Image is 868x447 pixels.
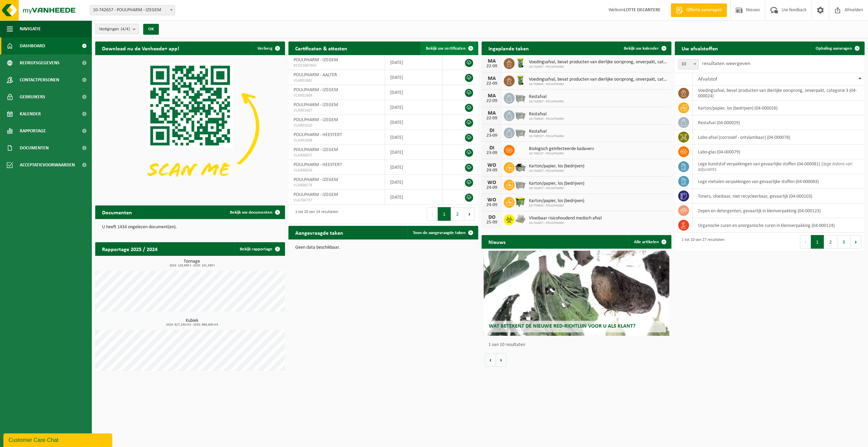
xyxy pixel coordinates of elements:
td: organische zuren en anorganische zuren in kleinverpakking (04-000124) [693,218,865,233]
div: 24-09 [485,168,499,173]
td: [DATE] [385,160,443,175]
button: Next [464,207,475,221]
span: VLA900657 [294,153,380,158]
span: VLA900574 [294,183,380,188]
span: 10-742657 - POULPHARM [529,100,564,104]
div: 24-09 [485,185,499,190]
span: Bekijk uw certificaten [426,46,466,51]
button: 1 [438,207,451,221]
button: Previous [800,235,811,249]
td: [DATE] [385,130,443,145]
span: Vloeibaar risicohoudend medisch afval [529,216,602,221]
strong: LOTTE DECANTERE [624,7,661,13]
span: VLA901608 [294,138,380,143]
span: POULPHARM - IZEGEM [294,87,338,93]
h2: Uw afvalstoffen [675,42,725,55]
span: VLA901881 [294,78,380,83]
span: Contactpersonen [20,71,59,88]
h2: Download nu de Vanheede+ app! [95,42,186,55]
span: Wat betekent de nieuwe RED-richtlijn voor u als klant? [489,324,635,329]
span: Toon de aangevraagde taken [413,231,466,235]
span: 10-742657 - POULPHARM [529,221,602,225]
span: 10-742657 - POULPHARM - IZEGEM [90,5,175,15]
span: Restafval [529,94,564,100]
td: [DATE] [385,85,443,100]
div: MA [485,76,499,81]
span: Kalender [20,105,41,122]
span: Afvalstof [698,77,717,82]
span: VLA901610 [294,123,380,128]
td: restafval (04-000029) [693,115,865,130]
a: Ophaling aanvragen [810,42,864,55]
td: toners, vloeibaar, niet recycleerbaar, gevaarlijk (04-000103) [693,189,865,203]
div: MA [485,93,499,99]
h2: Ingeplande taken [482,42,536,55]
button: Verberg [252,42,284,55]
div: 23-09 [485,133,499,138]
div: 25-09 [485,220,499,225]
iframe: chat widget [3,432,114,447]
div: 22-09 [485,81,499,86]
span: 2024: 827,230 m3 - 2025: 669,400 m3 [99,323,285,327]
label: resultaten weergeven [702,61,750,66]
span: Offerte aanvragen [685,7,723,14]
h2: Documenten [95,205,139,219]
img: WB-2500-GAL-GY-01 [515,127,526,138]
a: Bekijk uw documenten [224,205,284,219]
div: 22-09 [485,99,499,103]
span: 10-742657 - POULPHARM [529,65,668,69]
button: Previous [427,207,438,221]
td: labo-glas (04-000079) [693,145,865,159]
span: VLA704737 [294,198,380,203]
span: Karton/papier, los (bedrijven) [529,198,584,204]
span: 10-749137 - POULPHARM [529,134,564,138]
td: [DATE] [385,115,443,130]
span: Karton/papier, los (bedrijven) [529,181,584,186]
span: 10-742657 - POULPHARM [529,186,584,191]
a: Offerte aanvragen [671,3,727,17]
img: WB-0140-HPE-GN-50 [515,74,526,86]
span: 10-759645 - POULPHARM [529,204,584,208]
span: POULPHARM - IZEGEM [294,192,338,197]
span: 10-759645 - POULPHARM [529,117,564,121]
img: WB-5000-GAL-GY-01 [515,161,526,173]
button: 2 [451,207,464,221]
span: 10-742657 - POULPHARM - IZEGEM [90,5,175,15]
p: Geen data beschikbaar. [295,245,471,250]
p: 1 van 10 resultaten [488,343,668,347]
td: zepen en detergenten, gevaarlijk in kleinverpakking (04-000123) [693,203,865,218]
span: Restafval [529,112,564,117]
td: [DATE] [385,70,443,85]
h3: Kubiek [99,318,285,327]
h2: Nieuws [482,235,512,248]
img: LP-PA-00000-WDN-11 [515,213,526,225]
td: lege kunststof verpakkingen van gevaarlijke stoffen (04-000081) | [693,159,865,174]
td: lege metalen verpakkingen van gevaarlijke stoffen (04-000083) [693,174,865,189]
span: VLA901609 [294,93,380,98]
span: POULPHARM - IZEGEM [294,102,338,107]
img: WB-2500-GAL-GY-01 [515,109,526,121]
img: WB-1100-HPE-GN-50 [515,196,526,208]
div: DI [485,128,499,133]
a: Bekijk uw kalender [618,42,671,55]
span: Karton/papier, los (bedrijven) [529,164,584,169]
h2: Rapportage 2025 / 2024 [95,242,164,255]
span: POULPHARM - HEESTERT [294,162,342,167]
span: Bedrijfsgegevens [20,54,60,71]
span: POULPHARM - HEESTERT [294,132,342,137]
button: Vorige [485,353,496,367]
i: lege bidons van adjuvants [698,162,852,172]
span: Vestigingen [99,24,130,34]
count: (4/4) [121,27,130,31]
button: 3 [837,235,851,249]
div: DI [485,145,499,151]
div: 22-09 [485,116,499,121]
button: 2 [824,235,837,249]
span: POULPHARM - IZEGEM [294,57,338,63]
span: Rapportage [20,122,46,139]
div: MA [485,59,499,64]
h2: Certificaten & attesten [288,42,354,55]
img: WB-0140-HPE-GN-50 [515,57,526,69]
div: 1 tot 10 van 14 resultaten [292,206,338,221]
